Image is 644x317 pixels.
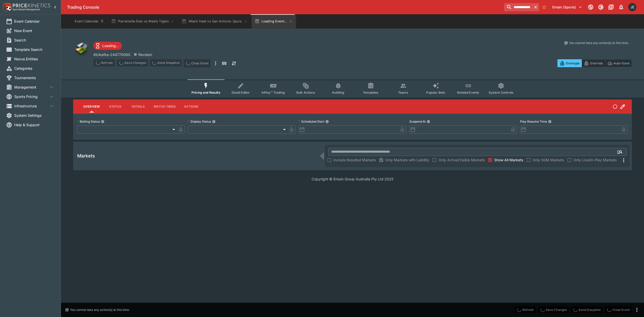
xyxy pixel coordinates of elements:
button: more [213,59,219,67]
img: PriceKinetics [13,4,50,7]
button: Details [127,100,150,113]
button: Miami Heat vs San Antonio Spurs [179,14,250,28]
button: Overview [79,100,104,113]
span: Template Search [14,47,55,52]
span: Only Live/In-Play Markets [573,157,617,163]
button: Notifications [617,3,626,12]
button: Scheduled Start [325,120,329,123]
p: Play Resume Time [520,119,547,124]
button: Open [615,147,624,156]
span: System Settings [14,113,55,118]
button: Override [582,59,605,67]
span: Auditing [332,91,344,94]
button: Documentation [606,3,616,12]
button: Parramatta Eels vs Wests Tigers [108,14,178,28]
button: Match Times [150,100,180,113]
span: Show All Markets [494,157,523,163]
span: Categories [14,66,55,71]
p: Override [590,61,603,66]
button: Actions [180,100,203,113]
input: search [504,3,532,11]
button: Select Tenant [549,3,585,11]
div: Trading Console [67,5,502,10]
p: Overtype [566,61,579,66]
span: System Controls [489,91,513,94]
div: Event type filters [187,79,518,97]
span: Event Calendar [14,19,55,24]
span: Management [14,84,49,90]
span: New Event [14,28,55,33]
span: Templates [363,91,378,94]
p: Loading... [102,43,119,48]
span: Only Markets with Liability [385,157,429,163]
p: Revision [138,52,152,57]
button: more [634,307,640,313]
div: Start From [557,59,632,67]
button: Overtype [557,59,582,67]
img: PriceKinetics Logo [2,2,12,12]
button: Suspend At [427,120,430,123]
img: other.png [73,41,89,57]
p: Display Status [188,119,211,124]
span: Tournaments [14,75,55,80]
p: Suspend At [409,119,426,124]
h5: Markets [77,153,95,159]
p: Auto-Save [614,61,630,66]
p: You cannot take any action(s) at this time. [569,41,629,45]
button: Loading Event... [252,14,296,28]
button: Connected to PK [586,3,595,12]
span: Sports Pricing [14,94,49,99]
span: Nexus Entities [14,56,55,62]
p: Scheduled Start [299,119,324,124]
button: Display Status [212,120,216,123]
span: Detail Editor [232,91,250,94]
span: Related Events [457,91,479,94]
button: No Bookmarks [540,3,548,11]
button: Event Calendar [72,14,107,28]
p: Copy To Clipboard [93,52,130,57]
svg: More [621,157,627,163]
button: Betting Status [101,120,104,123]
div: James Edlin [628,3,636,11]
span: Search [14,37,55,43]
button: Play Resume Time [548,120,552,123]
span: Include Resulted Markets [333,157,376,163]
span: Only Active/Visible Markets [439,157,485,163]
button: Toggle light/dark mode [596,3,605,12]
span: Teams [398,91,408,94]
button: Auto-Save [605,59,632,67]
span: Only SGM Markets [533,157,564,163]
span: InPlay™ Trading [262,91,285,94]
p: Betting Status [77,119,100,124]
p: You cannot take any action(s) at this time. [70,308,130,312]
button: James Edlin [627,2,638,13]
span: Infrastructure [14,103,49,109]
p: Copyright © Entain Group Australia Pty Ltd 2025 [61,176,644,182]
span: Pricing and Results [191,91,220,94]
img: Sportsbook Management [13,8,40,11]
button: Status [104,100,127,113]
span: Bulk Actions [296,91,315,94]
span: Popular Bets [426,91,445,94]
span: Help & Support [14,122,55,127]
